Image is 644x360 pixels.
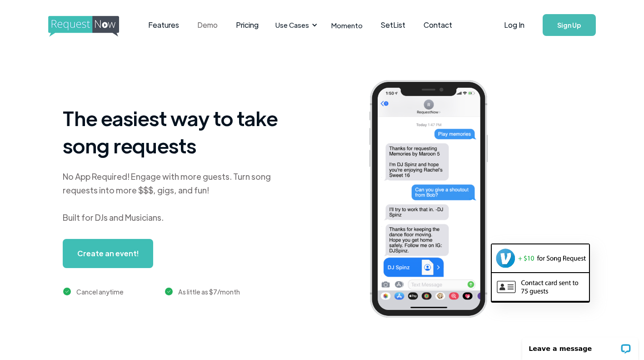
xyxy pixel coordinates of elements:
[63,239,153,268] a: Create an event!
[188,11,227,39] a: Demo
[48,16,136,37] img: requestnow logo
[414,11,461,39] a: Contact
[359,74,512,327] img: iphone screenshot
[492,244,589,272] img: venmo screenshot
[492,273,589,300] img: contact card example
[139,11,188,39] a: Features
[227,11,268,39] a: Pricing
[516,331,644,360] iframe: LiveChat chat widget
[165,288,173,295] img: green checkmark
[543,14,596,36] a: Sign Up
[76,286,124,297] div: Cancel anytime
[63,104,290,159] h1: The easiest way to take song requests
[63,170,290,224] div: No App Required! Engage with more guests. Turn song requests into more $$$, gigs, and fun! Built ...
[48,16,116,34] a: home
[63,288,71,295] img: green checkmark
[372,11,414,39] a: SetList
[178,286,240,297] div: As little as $7/month
[322,12,372,39] a: Momento
[495,9,534,41] a: Log In
[270,11,320,39] div: Use Cases
[275,20,309,30] div: Use Cases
